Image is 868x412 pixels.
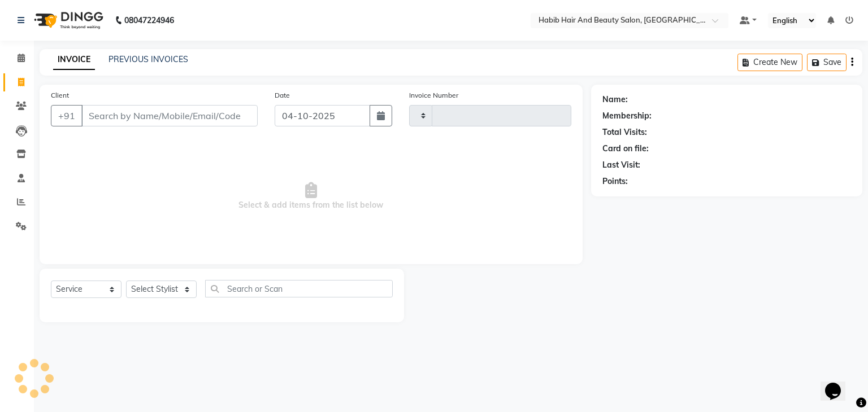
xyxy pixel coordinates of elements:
[602,176,628,187] div: Points:
[205,280,393,297] input: Search or Scan
[602,94,628,106] div: Name:
[51,90,69,100] label: Client
[602,143,649,155] div: Card on file:
[53,50,95,70] a: INVOICE
[821,367,857,401] iframe: chat widget
[51,140,571,253] span: Select & add items from the list below
[124,5,174,36] b: 08047224946
[737,54,802,71] button: Create New
[51,105,83,126] button: +91
[602,159,640,171] div: Last Visit:
[108,54,188,64] a: PREVIOUS INVOICES
[602,126,647,138] div: Total Visits:
[409,90,458,100] label: Invoice Number
[81,105,258,126] input: Search by Name/Mobile/Email/Code
[807,54,847,71] button: Save
[29,5,106,36] img: logo
[602,110,652,122] div: Membership:
[275,90,290,100] label: Date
